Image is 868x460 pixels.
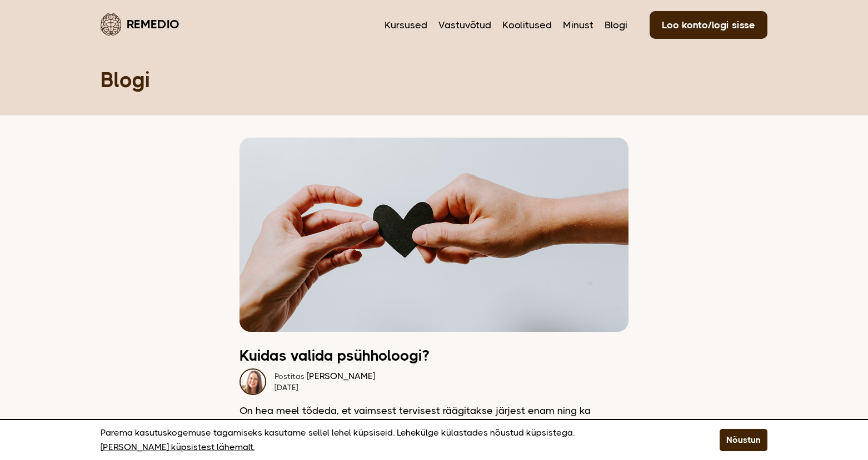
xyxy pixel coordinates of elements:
a: Blogi [605,18,627,32]
h1: Blogi [101,67,767,93]
a: Koolitused [502,18,552,32]
img: Dagmar naeratamas [240,368,266,395]
a: Loo konto/logi sisse [650,11,767,39]
div: [PERSON_NAME] [275,371,375,382]
div: [DATE] [275,382,375,393]
p: Parema kasutuskogemuse tagamiseks kasutame sellel lehel küpsiseid. Lehekülge külastades nõustud k... [101,426,692,454]
a: Kursused [385,18,427,32]
a: Minust [563,18,593,32]
img: Kaks kätt hoidmas musta pabersüdant [240,138,628,332]
a: Remedio [101,11,179,37]
img: Remedio logo [101,13,121,36]
a: [PERSON_NAME] küpsistest lähemalt. [101,440,255,454]
a: Vastuvõtud [438,18,491,32]
button: Nõustun [720,429,767,451]
h2: Kuidas valida psühholoogi? [240,348,628,363]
